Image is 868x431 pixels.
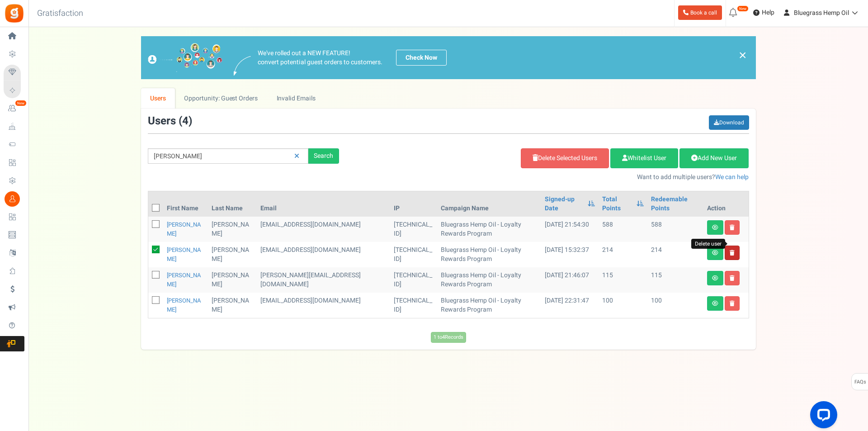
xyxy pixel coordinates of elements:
[730,275,735,281] i: Delete user
[390,267,437,293] td: [TECHNICAL_ID]
[27,5,93,23] h3: Gratisfaction
[703,191,749,217] th: Action
[610,148,678,168] a: Whitelist User
[208,267,257,293] td: [PERSON_NAME]
[679,148,749,168] a: Add New User
[854,374,866,391] span: FAQs
[725,246,740,260] a: Delete user
[541,242,599,267] td: [DATE] 15:32:37
[437,217,541,242] td: Bluegrass Hemp Oil - Loyalty Rewards Program
[730,225,735,230] i: Delete user
[712,225,718,230] i: View details
[4,101,24,116] a: New
[15,100,27,106] em: New
[390,191,437,217] th: IP
[437,267,541,293] td: Bluegrass Hemp Oil - Loyalty Rewards Program
[651,195,699,213] a: Redeemable Points
[267,88,325,109] a: Invalid Emails
[257,267,390,293] td: subscriber
[678,5,722,20] a: Book a call
[390,293,437,318] td: [TECHNICAL_ID]
[148,115,192,127] h3: Users ( )
[257,242,390,267] td: customer
[541,267,599,293] td: [DATE] 21:46:07
[167,220,201,238] a: [PERSON_NAME]
[148,43,222,72] img: images
[647,217,703,242] td: 588
[647,242,703,267] td: 214
[709,115,749,130] a: Download
[175,88,267,109] a: Opportunity: Guest Orders
[647,293,703,318] td: 100
[167,271,201,289] a: [PERSON_NAME]
[182,113,189,129] span: 4
[437,293,541,318] td: Bluegrass Hemp Oil - Loyalty Rewards Program
[4,3,24,24] img: Gratisfaction
[599,217,647,242] td: 588
[353,173,749,182] p: Want to add multiple users?
[715,172,749,182] a: We can help
[390,242,437,267] td: [TECHNICAL_ID]
[290,148,304,164] a: Reset
[730,301,735,306] i: Delete user
[257,191,390,217] th: Email
[167,296,201,314] a: [PERSON_NAME]
[691,239,725,249] div: Delete user
[234,56,251,76] img: images
[737,5,749,12] em: New
[390,217,437,242] td: [TECHNICAL_ID]
[208,191,257,217] th: Last Name
[521,148,609,168] a: Delete Selected Users
[167,246,201,263] a: [PERSON_NAME]
[258,49,382,67] p: We've rolled out a NEW FEATURE! convert potential guest orders to customers.
[437,191,541,217] th: Campaign Name
[541,217,599,242] td: [DATE] 21:54:30
[257,217,390,242] td: customer
[437,242,541,267] td: Bluegrass Hemp Oil - Loyalty Rewards Program
[712,250,718,256] i: View details
[208,293,257,318] td: [PERSON_NAME]
[208,217,257,242] td: [PERSON_NAME]
[148,148,308,164] input: Search by email or name
[712,275,718,281] i: View details
[602,195,632,213] a: Total Points
[545,195,583,213] a: Signed-up Date
[396,50,447,66] a: Check Now
[794,8,849,18] span: Bluegrass Hemp Oil
[541,293,599,318] td: [DATE] 22:31:47
[141,88,175,109] a: Users
[712,301,718,306] i: View details
[750,5,778,20] a: Help
[647,267,703,293] td: 115
[599,293,647,318] td: 100
[163,191,208,217] th: First Name
[257,293,390,318] td: customer
[739,50,747,61] a: ×
[759,8,774,17] span: Help
[599,242,647,267] td: 214
[208,242,257,267] td: [PERSON_NAME]
[308,148,339,164] div: Search
[599,267,647,293] td: 115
